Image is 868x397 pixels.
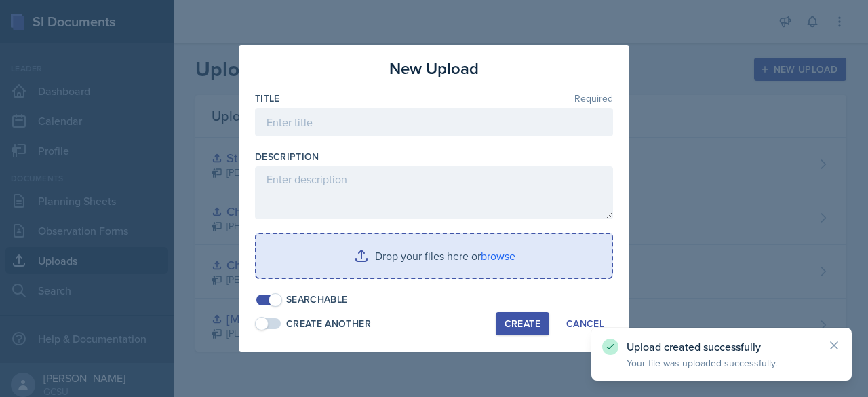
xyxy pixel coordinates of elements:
button: Create [496,312,549,335]
div: Searchable [286,292,348,307]
div: Cancel [566,318,604,329]
label: Description [255,150,319,164]
h3: New Upload [389,56,479,81]
p: Upload created successfully [627,340,816,354]
p: Your file was uploaded successfully. [627,356,816,370]
input: Enter title [255,108,613,136]
button: Cancel [557,312,613,335]
span: Required [574,94,613,103]
div: Create [505,318,540,329]
label: Title [255,92,280,105]
div: Create Another [286,317,371,331]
